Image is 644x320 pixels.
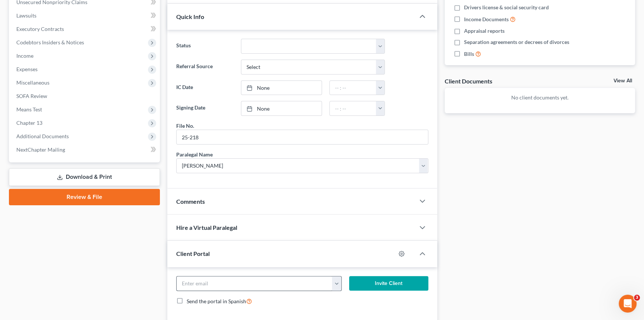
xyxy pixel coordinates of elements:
[241,81,321,95] a: None
[16,120,42,126] span: Chapter 13
[16,12,36,19] span: Lawsuits
[16,133,69,139] span: Additional Documents
[330,81,377,95] input: -- : --
[177,276,332,291] input: Enter email
[176,250,210,257] span: Client Portal
[173,39,237,54] label: Status
[187,298,246,304] span: Send the portal in Spanish
[10,22,160,36] a: Executory Contracts
[16,66,38,72] span: Expenses
[176,13,204,20] span: Quick Info
[176,122,194,130] div: File No.
[614,78,632,83] a: View All
[445,77,492,85] div: Client Documents
[9,189,160,205] a: Review & File
[241,101,321,115] a: None
[16,146,65,153] span: NextChapter Mailing
[16,79,49,86] span: Miscellaneous
[10,9,160,22] a: Lawsuits
[9,168,160,186] a: Download & Print
[634,295,640,301] span: 3
[173,60,237,75] label: Referral Source
[464,4,549,11] span: Drivers license & social security card
[619,295,637,313] iframe: Intercom live chat
[16,93,47,99] span: SOFA Review
[173,101,237,116] label: Signing Date
[451,94,629,101] p: No client documents yet.
[176,224,237,231] span: Hire a Virtual Paralegal
[10,143,160,156] a: NextChapter Mailing
[16,39,84,45] span: Codebtors Insiders & Notices
[176,151,213,158] div: Paralegal Name
[16,106,42,113] span: Means Test
[10,89,160,103] a: SOFA Review
[16,26,64,32] span: Executory Contracts
[464,38,569,46] span: Separation agreements or decrees of divorces
[173,80,237,95] label: IC Date
[464,50,474,58] span: Bills
[464,27,505,35] span: Appraisal reports
[330,101,377,115] input: -- : --
[16,53,33,59] span: Income
[177,130,428,144] input: --
[349,276,428,291] button: Invite Client
[464,16,509,23] span: Income Documents
[176,198,205,205] span: Comments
